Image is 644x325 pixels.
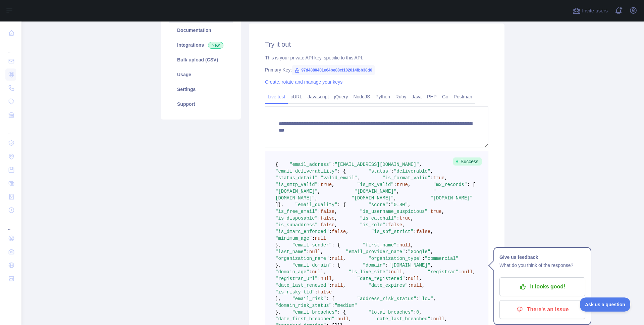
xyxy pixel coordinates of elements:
[416,296,419,301] span: :
[329,256,332,261] span: :
[169,82,233,97] a: Settings
[315,195,318,201] span: ,
[292,263,332,268] span: "email_domain"
[334,222,337,228] span: ,
[275,276,318,281] span: "registrar_url"
[334,162,419,167] span: "[EMAIL_ADDRESS][DOMAIN_NAME]"
[334,216,337,221] span: ,
[331,91,351,102] a: jQuery
[332,242,340,248] span: : {
[428,269,459,275] span: "registrar"
[275,289,315,295] span: "is_risky_tld"
[462,269,473,275] span: null
[326,296,334,301] span: : {
[428,209,430,214] span: :
[315,289,318,295] span: :
[582,7,608,15] span: Invite users
[332,283,343,288] span: null
[318,222,320,228] span: :
[315,236,326,241] span: null
[354,189,396,194] span: "[DOMAIN_NAME]"
[332,263,340,268] span: : {
[396,242,399,248] span: :
[169,97,233,111] a: Support
[385,263,388,268] span: :
[352,195,394,201] span: "[DOMAIN_NAME]"
[368,202,388,207] span: "score"
[295,202,337,207] span: "email_quality"
[329,283,332,288] span: :
[385,222,388,228] span: :
[453,157,482,166] span: Success
[357,276,405,281] span: "date_registered"
[320,222,334,228] span: false
[368,256,422,261] span: "organization_type"
[402,269,405,275] span: ,
[334,316,337,322] span: :
[402,222,405,228] span: ,
[292,296,326,301] span: "email_risk"
[275,189,318,194] span: "[DOMAIN_NAME]"
[275,175,318,181] span: "status_detail"
[337,310,346,315] span: : {
[473,269,475,275] span: ,
[318,175,320,181] span: :
[278,202,284,207] span: },
[433,296,436,301] span: ,
[373,91,393,102] a: Python
[430,263,433,268] span: ,
[399,216,411,221] span: true
[320,182,332,187] span: true
[499,261,585,269] p: What do you think of the response?
[292,242,332,248] span: "email_sender"
[408,276,419,281] span: null
[430,195,473,201] span: "[DOMAIN_NAME]"
[275,296,281,301] span: },
[332,162,334,167] span: :
[348,316,351,322] span: ,
[275,216,318,221] span: "is_disposable"
[318,276,320,281] span: :
[309,269,312,275] span: :
[169,38,233,52] a: Integrations New
[363,263,385,268] span: "domain"
[318,189,320,194] span: ,
[332,256,343,261] span: null
[433,175,445,181] span: true
[329,229,332,234] span: :
[394,182,396,187] span: :
[444,316,447,322] span: ,
[275,202,278,207] span: ]
[430,316,433,322] span: :
[320,276,332,281] span: null
[399,242,411,248] span: null
[275,229,329,234] span: "is_dmarc_enforced"
[391,169,394,174] span: :
[337,169,346,174] span: : {
[416,229,430,234] span: false
[371,229,414,234] span: "is_spf_strict"
[430,169,433,174] span: ,
[343,256,346,261] span: ,
[396,216,399,221] span: :
[374,316,430,322] span: "date_last_breached"
[337,316,349,322] span: null
[309,249,321,254] span: null
[348,269,388,275] span: "is_live_site"
[275,249,306,254] span: "last_name"
[323,269,326,275] span: ,
[499,253,585,261] h1: Give us feedback
[414,229,416,234] span: :
[289,162,332,167] span: "email_address"
[394,169,430,174] span: "deliverable"
[357,296,416,301] span: "address_risk_status"
[405,249,408,254] span: :
[408,249,430,254] span: "Google"
[571,5,609,16] button: Invite users
[430,249,433,254] span: ,
[416,310,419,315] span: 0
[405,276,408,281] span: :
[360,216,396,221] span: "is_catchall"
[351,91,373,102] a: NodeJS
[580,297,631,312] iframe: Toggle Customer Support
